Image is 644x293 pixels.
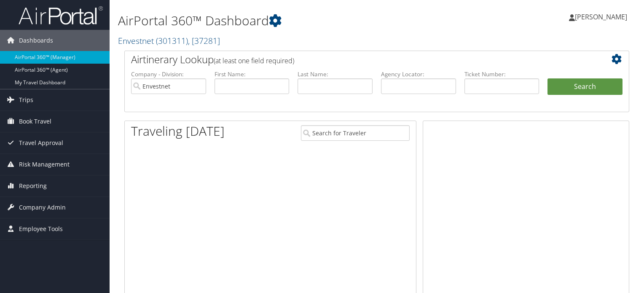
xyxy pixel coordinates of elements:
[19,175,47,196] span: Reporting
[118,35,220,46] a: Envestnet
[131,52,580,67] h2: Airtinerary Lookup
[301,125,410,141] input: Search for Traveler
[214,56,294,65] span: (at least one field required)
[547,78,623,95] button: Search
[156,35,188,46] span: ( 301311 )
[19,218,63,239] span: Employee Tools
[19,89,33,110] span: Trips
[131,70,206,78] label: Company - Division:
[19,5,103,25] img: airportal-logo.png
[381,70,456,78] label: Agency Locator:
[19,111,51,132] span: Book Travel
[298,70,373,78] label: Last Name:
[131,122,225,140] h1: Traveling [DATE]
[19,30,53,51] span: Dashboards
[569,4,636,30] a: [PERSON_NAME]
[464,70,539,78] label: Ticket Number:
[19,197,66,218] span: Company Admin
[19,132,63,153] span: Travel Approval
[118,12,463,30] h1: AirPortal 360™ Dashboard
[19,154,70,175] span: Risk Management
[188,35,220,46] span: , [ 37281 ]
[575,12,627,22] span: [PERSON_NAME]
[215,70,290,78] label: First Name:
